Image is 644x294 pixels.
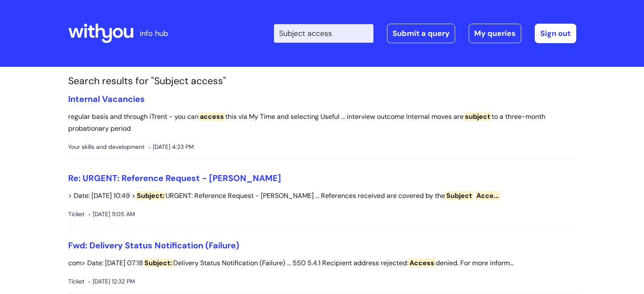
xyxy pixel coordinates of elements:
p: regular basis and through iTrent - you can this via My Time and selecting Useful ... interview ou... [68,111,576,135]
span: Ticket [68,276,84,287]
span: Subject [445,191,473,200]
span: Ticket [68,209,84,220]
a: Submit a query [387,24,455,43]
a: Internal Vacancies [68,93,145,104]
p: com> Date: [DATE] 07:18 Delivery Status Notification (Failure) ... 550 5.4.1 Recipient address re... [68,257,576,269]
span: Your skills and development [68,142,144,152]
a: Fwd: Delivery Status Notification (Failure) [68,240,239,251]
span: Subject: [135,191,166,200]
span: [DATE] 4:23 PM [149,142,194,152]
span: [DATE] 12:32 PM [88,276,135,287]
span: access [199,112,225,121]
span: Subject: [143,258,173,267]
a: Re: URGENT: Reference Request - [PERSON_NAME] [68,173,281,184]
a: Sign out [535,24,576,43]
span: Access [408,258,436,267]
p: info hub [140,27,168,40]
span: subject [464,112,492,121]
p: > Date: [DATE] 10:49 > URGENT: Reference Request - [PERSON_NAME] ... References received are cove... [68,190,576,202]
div: | - [274,24,576,43]
h1: Search results for "Subject access" [68,75,576,87]
span: Acce... [475,191,500,200]
span: [DATE] 11:05 AM [88,209,135,220]
a: My queries [469,24,521,43]
input: Search [274,24,373,43]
